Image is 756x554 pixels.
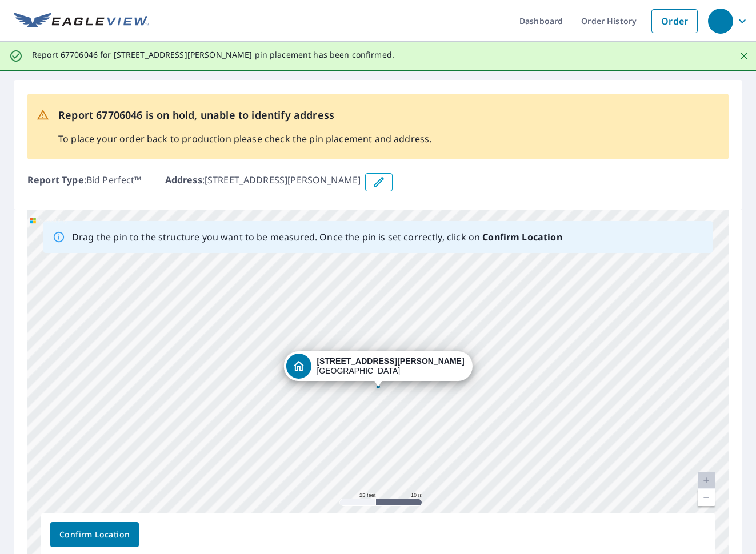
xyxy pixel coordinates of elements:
p: : Bid Perfect™ [27,173,142,191]
a: Order [651,9,698,33]
p: Report 67706046 for [STREET_ADDRESS][PERSON_NAME] pin placement has been confirmed. [32,50,394,60]
b: Report Type [27,174,84,186]
p: Report 67706046 is on hold, unable to identify address [58,107,431,123]
p: Drag the pin to the structure you want to be measured. Once the pin is set correctly, click on [72,230,562,244]
b: Confirm Location [482,231,562,243]
a: Current Level 20, Zoom In Disabled [698,472,715,489]
b: Address [165,174,202,186]
span: Confirm Location [59,528,130,542]
strong: [STREET_ADDRESS][PERSON_NAME] [317,356,464,366]
p: : [STREET_ADDRESS][PERSON_NAME] [165,173,361,191]
div: [GEOGRAPHIC_DATA] [317,356,464,376]
button: Close [737,49,751,63]
div: Dropped pin, building 1, Residential property, 3830 Maxson Rd El Monte, CA 91732 [283,351,472,387]
img: EV Logo [14,13,149,30]
a: Current Level 20, Zoom Out [698,489,715,506]
button: Confirm Location [50,522,139,547]
p: To place your order back to production please check the pin placement and address. [58,132,431,146]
